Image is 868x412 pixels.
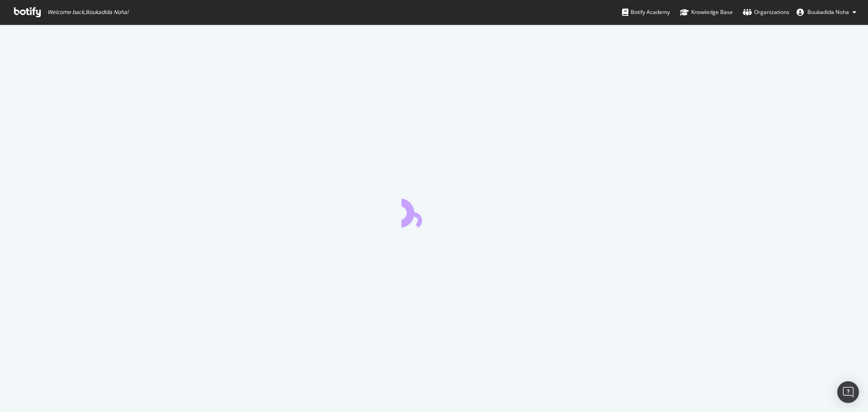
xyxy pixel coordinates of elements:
[47,9,128,16] span: Welcome back, Boukadida Noha !
[401,195,467,227] div: animation
[680,8,733,17] div: Knowledge Base
[789,5,863,19] button: Boukadida Noha
[837,381,859,403] div: Open Intercom Messenger
[807,8,849,16] span: Boukadida Noha
[743,8,789,17] div: Organizations
[622,8,670,17] div: Botify Academy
